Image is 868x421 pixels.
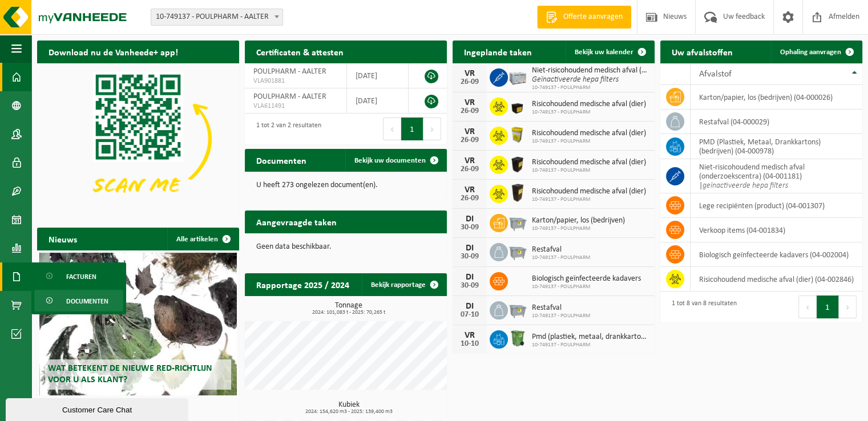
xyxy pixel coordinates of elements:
div: 30-09 [458,282,481,290]
div: 26-09 [458,136,481,144]
span: 10-749137 - POULPHARM - AALTER [151,9,282,25]
td: [DATE] [347,63,409,88]
div: DI [458,214,481,224]
img: WB-2500-GAL-GY-01 [508,212,527,232]
div: 26-09 [458,78,481,86]
img: WB-0370-HPE-GN-50 [508,329,527,348]
span: Risicohoudend medische afval (dier) [532,187,646,196]
a: Bekijk uw documenten [345,149,446,172]
h2: Certificaten & attesten [245,41,355,63]
span: 10-749137 - POULPHARM [532,342,649,349]
div: 1 tot 2 van 2 resultaten [251,116,321,141]
h2: Ingeplande taken [453,41,543,63]
span: Niet-risicohoudend medisch afval (onderzoekscentra) [532,66,649,75]
a: Bekijk rapportage [362,273,446,296]
button: Next [423,118,441,140]
div: 30-09 [458,224,481,232]
img: LP-SB-00060-HPE-51 [508,183,527,203]
span: Restafval [532,303,591,313]
span: 10-749137 - POULPHARM [532,284,641,290]
a: Alle artikelen [167,228,238,250]
h2: Download nu de Vanheede+ app! [37,41,189,63]
img: Download de VHEPlus App [37,63,239,215]
span: Documenten [66,290,108,312]
div: VR [458,98,481,107]
p: Geen data beschikbaar. [256,243,435,251]
img: PB-LB-0680-HPE-GY-11 [508,67,527,86]
div: VR [458,331,481,340]
a: Bekijk uw kalender [566,41,653,63]
span: Risicohoudend medische afval (dier) [532,100,646,109]
img: WB-2500-GAL-GY-01 [508,299,527,319]
h2: Documenten [245,149,318,171]
div: 26-09 [458,195,481,203]
span: 10-749137 - POULPHARM [532,84,649,91]
button: Next [839,295,857,318]
img: LP-SB-00050-HPE-51 [508,154,527,173]
span: 10-749137 - POULPHARM [532,109,646,116]
span: 10-749137 - POULPHARM [532,313,591,319]
span: Risicohoudend medische afval (dier) [532,158,646,167]
div: 26-09 [458,165,481,173]
span: POULPHARM - AALTER [253,92,326,101]
a: Facturen [34,265,123,287]
div: 26-09 [458,107,481,115]
td: verkoop items (04-001834) [691,218,862,242]
td: risicohoudend medische afval (dier) (04-002846) [691,267,862,292]
td: [DATE] [347,88,409,114]
span: VLA611491 [253,102,338,111]
button: Previous [798,295,817,318]
span: Bekijk uw documenten [354,157,426,164]
td: restafval (04-000029) [691,110,862,134]
button: Previous [383,118,401,140]
img: LP-SB-00045-CRB-21 [508,125,527,144]
span: 10-749137 - POULPHARM [532,138,646,145]
p: U heeft 273 ongelezen document(en). [256,181,435,189]
td: PMD (Plastiek, Metaal, Drankkartons) (bedrijven) (04-000978) [691,134,862,159]
span: Facturen [66,266,96,288]
span: Karton/papier, los (bedrijven) [532,216,625,225]
a: Wat betekent de nieuwe RED-richtlijn voor u als klant? [39,253,237,395]
div: VR [458,127,481,136]
td: Biologisch geïnfecteerde kadavers (04-002004) [691,242,862,267]
span: Wat betekent de nieuwe RED-richtlijn voor u als klant? [48,364,212,384]
h2: Nieuws [37,228,88,250]
a: Offerte aanvragen [537,6,631,29]
span: 10-749137 - POULPHARM [532,225,625,232]
div: 30-09 [458,253,481,261]
span: Restafval [532,245,591,254]
span: 10-749137 - POULPHARM [532,254,591,261]
span: 10-749137 - POULPHARM - AALTER [151,9,283,26]
button: 1 [401,118,423,140]
span: Ophaling aanvragen [780,48,841,56]
span: 10-749137 - POULPHARM [532,167,646,174]
i: geïnactiveerde hepa filters [703,181,788,190]
span: VLA901881 [253,76,338,86]
td: lege recipiënten (product) (04-001307) [691,193,862,218]
div: VR [458,156,481,165]
a: Ophaling aanvragen [771,41,861,63]
h2: Aangevraagde taken [245,211,348,233]
div: DI [458,273,481,282]
h2: Uw afvalstoffen [660,41,744,63]
img: LP-SB-00030-HPE-51 [508,96,527,115]
div: 1 tot 8 van 8 resultaten [666,294,737,319]
td: niet-risicohoudend medisch afval (onderzoekscentra) (04-001181) | [691,159,862,193]
div: DI [458,244,481,253]
span: Bekijk uw kalender [575,48,633,56]
div: 07-10 [458,311,481,319]
h3: Tonnage [251,302,447,315]
span: 2024: 154,620 m3 - 2025: 139,400 m3 [251,409,447,415]
span: Pmd (plastiek, metaal, drankkartons) (bedrijven) [532,333,649,342]
h2: Rapportage 2025 / 2024 [245,273,361,295]
i: Geïnactiveerde hepa filters [532,75,619,84]
iframe: chat widget [6,396,191,421]
span: POULPHARM - AALTER [253,67,326,76]
button: 1 [817,295,839,318]
span: Risicohoudend medische afval (dier) [532,129,646,138]
div: DI [458,302,481,311]
span: 10-749137 - POULPHARM [532,196,646,203]
span: 2024: 101,083 t - 2025: 70,265 t [251,310,447,315]
span: Biologisch geïnfecteerde kadavers [532,274,641,284]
